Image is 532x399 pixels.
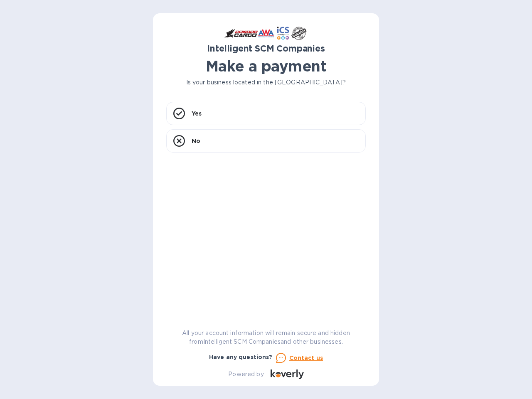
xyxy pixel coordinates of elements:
p: Is your business located in the [GEOGRAPHIC_DATA]? [166,78,366,87]
h1: Make a payment [166,57,366,75]
p: Yes [192,109,202,118]
p: No [192,137,200,145]
p: Powered by [228,370,264,379]
b: Intelligent SCM Companies [207,43,325,54]
b: Have any questions? [209,354,273,360]
p: All your account information will remain secure and hidden from Intelligent SCM Companies and oth... [166,329,366,346]
u: Contact us [289,355,323,361]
